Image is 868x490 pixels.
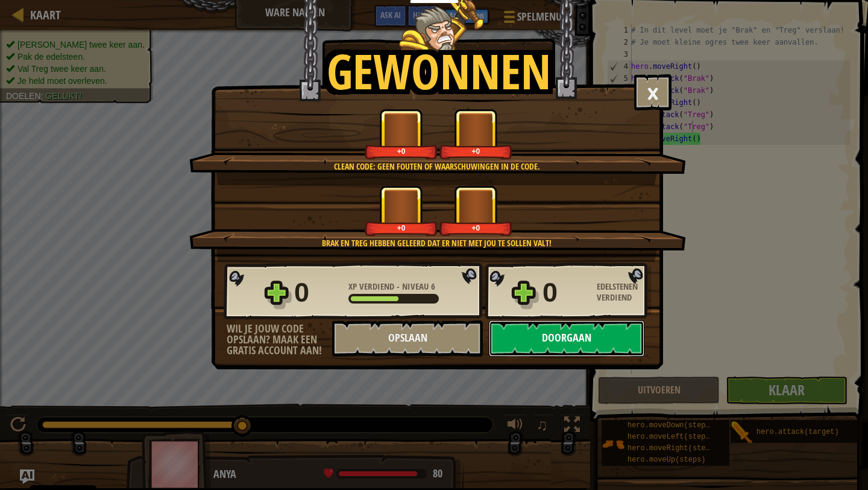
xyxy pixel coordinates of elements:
[367,223,435,232] div: +0
[247,161,627,173] div: Clean Code: Geen fouten of waarschuwingen in de code.
[442,147,510,156] div: +0
[597,281,651,303] div: Edelstenen verdiend
[634,74,671,110] button: ×
[489,320,644,357] button: Doorgaan
[348,280,397,293] span: XP verdiend
[367,147,435,156] div: +0
[431,280,435,293] span: 6
[247,237,627,249] div: Brak en Treg hebben geleerd dat er niet met jou te sollen valt!
[400,280,431,293] span: Niveau
[294,273,341,312] div: 0
[227,323,332,356] div: Wil je jouw code opslaan? Maak een gratis account aan!
[442,223,510,232] div: +0
[332,320,483,357] button: Opslaan
[348,281,435,292] div: -
[327,45,551,98] h1: Gewonnen
[542,273,590,312] div: 0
